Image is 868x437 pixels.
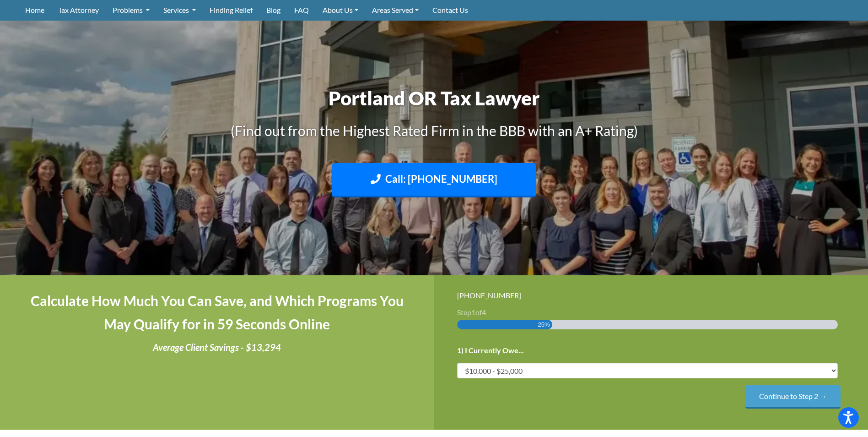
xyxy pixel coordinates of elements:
h3: Step of [457,309,846,316]
h1: Portland OR Tax Lawyer [180,85,688,112]
h3: (Find out from the Highest Rated Firm in the BBB with an A+ Rating) [180,121,688,140]
h4: Calculate How Much You Can Save, and Which Programs You May Qualify for in 59 Seconds Online [23,289,411,336]
span: 4 [482,308,486,317]
span: 25% [538,320,550,329]
div: [PHONE_NUMBER] [457,289,846,301]
span: 1 [471,308,475,317]
i: Average Client Savings - $13,294 [153,342,281,353]
input: Continue to Step 2 → [745,385,841,409]
label: 1) I Currently Owe... [457,346,524,355]
a: Call: [PHONE_NUMBER] [332,163,536,197]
